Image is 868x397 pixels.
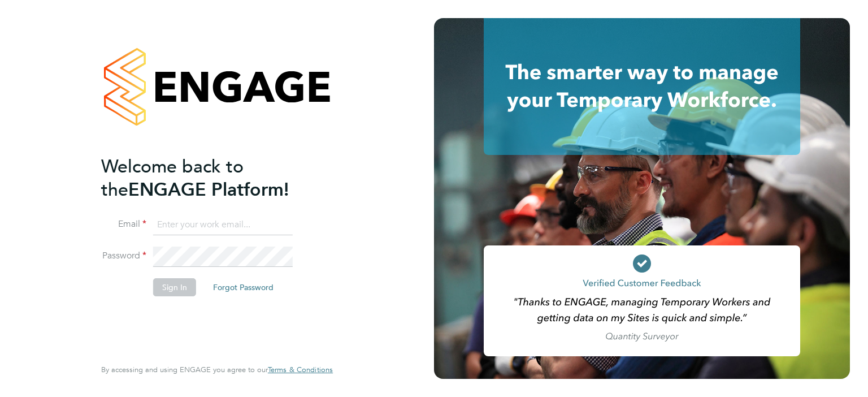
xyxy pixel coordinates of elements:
[153,278,196,296] button: Sign In
[101,365,333,374] span: By accessing and using ENGAGE you agree to our
[101,250,146,262] label: Password
[153,215,293,235] input: Enter your work email...
[101,155,322,201] h2: ENGAGE Platform!
[268,365,333,374] a: Terms & Conditions
[101,156,244,201] span: Welcome back to the
[268,365,333,374] span: Terms & Conditions
[101,218,146,230] label: Email
[204,278,283,296] button: Forgot Password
